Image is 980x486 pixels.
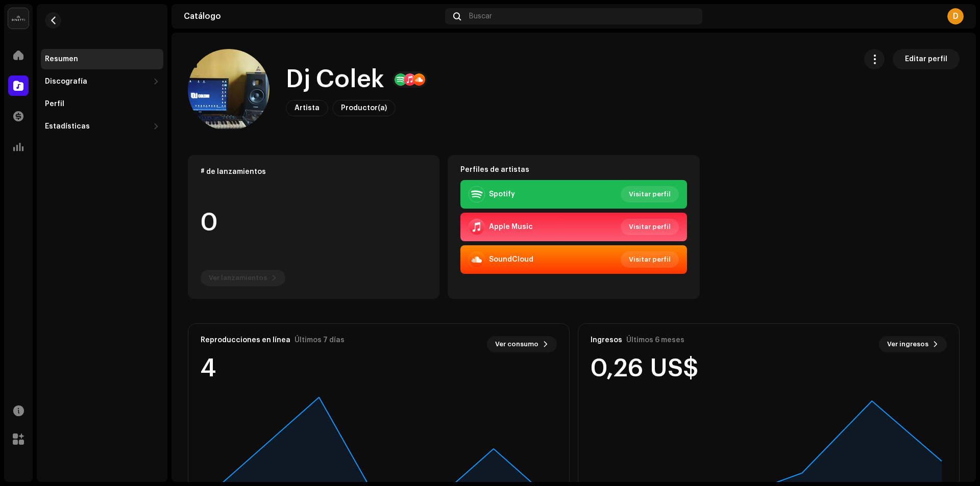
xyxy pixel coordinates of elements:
button: Visitar perfil [621,186,679,202]
button: Editar perfil [893,49,960,69]
strong: Perfiles de artistas [460,166,529,174]
span: Productor(a) [341,105,387,112]
re-m-nav-item: Resumen [41,49,163,69]
div: Perfil [45,100,64,108]
div: SoundCloud [489,255,533,264]
span: Ver consumo [495,334,538,354]
span: Ver ingresos [887,334,928,354]
span: Editar perfil [905,49,947,69]
re-o-card-data: # de lanzamientos [188,155,439,299]
div: Apple Music [489,223,533,231]
button: Ver ingresos [879,336,947,352]
img: 713313ff-5242-42d1-b55d-3956e12482e1 [188,49,269,131]
div: Últimos 7 días [295,336,345,344]
button: Visitar perfil [621,251,679,268]
button: Visitar perfil [621,219,679,235]
div: Discografía [45,78,87,86]
div: Reproducciones en línea [201,336,290,344]
div: Últimos 6 meses [626,336,684,344]
div: Resumen [45,55,78,63]
span: Visitar perfil [629,249,671,270]
re-m-nav-dropdown: Estadísticas [41,116,163,137]
div: Estadísticas [45,122,90,131]
div: Ingresos [591,336,622,344]
span: Visitar perfil [629,184,671,204]
button: Ver consumo [487,336,557,352]
re-m-nav-dropdown: Discografía [41,71,163,92]
div: Spotify [489,190,515,198]
div: Catálogo [184,12,441,20]
re-m-nav-item: Perfil [41,94,163,114]
div: D [947,8,964,24]
span: Visitar perfil [629,217,671,237]
span: Buscar [469,12,492,20]
img: 02a7c2d3-3c89-4098-b12f-2ff2945c95ee [8,8,29,29]
span: Artista [295,105,320,112]
h1: Dj Colek [286,63,384,96]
